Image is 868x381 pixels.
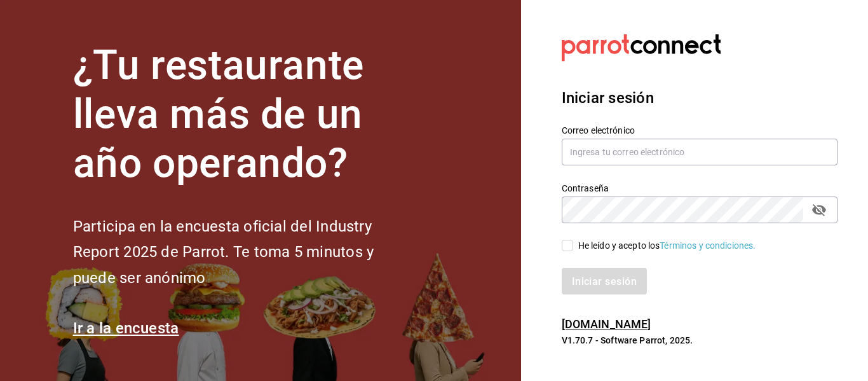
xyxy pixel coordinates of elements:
[578,240,660,251] font: He leído y acepto los
[73,319,179,337] a: Ir a la encuesta
[562,125,635,135] font: Correo electrónico
[660,240,756,251] a: Términos y condiciones.
[73,218,374,287] font: Participa en la encuesta oficial del Industry Report 2025 de Parrot. Te toma 5 minutos y puede se...
[562,317,651,331] a: [DOMAIN_NAME]
[562,139,837,165] input: Ingresa tu correo electrónico
[562,335,693,345] font: V1.70.7 - Software Parrot, 2025.
[808,199,830,221] button: campo de contraseña
[562,89,654,107] font: Iniciar sesión
[73,41,364,187] font: ¿Tu restaurante lleva más de un año operando?
[562,183,609,193] font: Contraseña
